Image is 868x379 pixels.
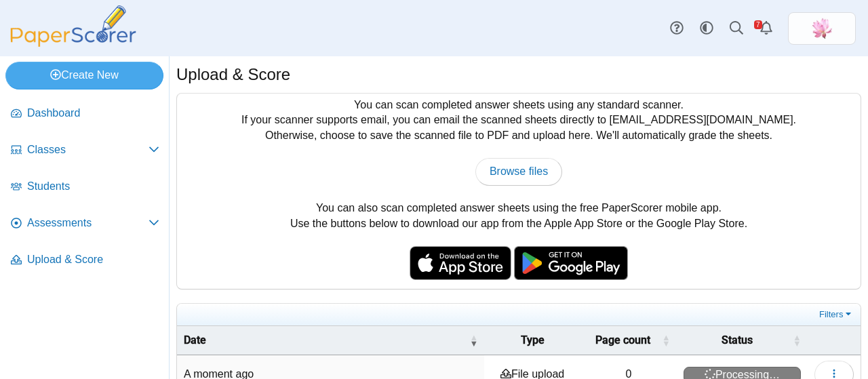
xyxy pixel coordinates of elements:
[811,18,833,39] img: ps.MuGhfZT6iQwmPTCC
[5,207,165,240] a: Assessments
[811,18,833,39] span: Xinmei Li
[751,14,781,43] a: Alerts
[514,246,628,280] img: google-play-badge.png
[5,244,165,277] a: Upload & Score
[5,5,141,47] img: PaperScorer
[491,333,573,348] span: Type
[662,334,670,347] span: Page count : Activate to sort
[177,94,861,289] div: You can scan completed answer sheets using any standard scanner. If your scanner supports email, ...
[410,246,511,280] img: apple-store-badge.svg
[793,334,801,347] span: Status : Activate to sort
[5,37,141,49] a: PaperScorer
[5,98,165,130] a: Dashboard
[788,12,856,45] a: ps.MuGhfZT6iQwmPTCC
[684,333,790,348] span: Status
[490,165,548,177] span: Browse files
[5,62,163,89] a: Create New
[816,308,857,321] a: Filters
[184,333,467,348] span: Date
[27,106,159,121] span: Dashboard
[27,252,159,267] span: Upload & Score
[27,216,149,231] span: Assessments
[5,171,165,203] a: Students
[27,142,149,157] span: Classes
[469,334,477,347] span: Date : Activate to remove sorting
[587,333,659,348] span: Page count
[176,63,290,86] h1: Upload & Score
[5,134,165,167] a: Classes
[27,179,159,194] span: Students
[475,158,562,185] a: Browse files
